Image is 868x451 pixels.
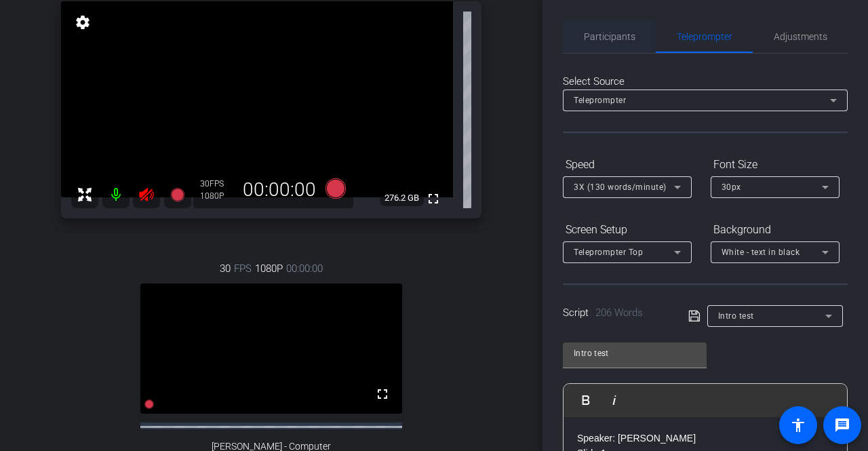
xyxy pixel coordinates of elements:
[722,182,741,192] span: 30px
[574,96,626,105] span: Teleprompter
[563,74,848,90] div: Select Source
[374,386,391,402] mat-icon: fullscreen
[601,387,627,414] button: Italic (Ctrl+I)
[595,307,643,319] span: 206 Words
[425,191,441,207] mat-icon: fullscreen
[200,178,234,189] div: 30
[563,153,692,176] div: Speed
[200,191,234,201] div: 1080P
[220,261,231,276] span: 30
[234,261,252,276] span: FPS
[573,387,599,414] button: Bold (Ctrl+B)
[584,32,635,41] span: Participants
[574,182,667,192] span: 3X (130 words/minute)
[255,261,283,276] span: 1080P
[718,311,754,321] span: Intro test
[73,14,92,31] mat-icon: settings
[574,345,696,361] input: Title
[711,218,840,241] div: Background
[722,248,800,257] span: White - text in black
[210,179,224,189] span: FPS
[286,261,323,276] span: 00:00:00
[677,32,732,41] span: Teleprompter
[380,190,424,206] span: 276.2 GB
[574,248,643,257] span: Teleprompter Top
[774,32,827,41] span: Adjustments
[234,178,325,201] div: 00:00:00
[563,305,669,321] div: Script
[834,417,850,433] mat-icon: message
[790,417,806,433] mat-icon: accessibility
[563,218,692,241] div: Screen Setup
[711,153,840,176] div: Font Size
